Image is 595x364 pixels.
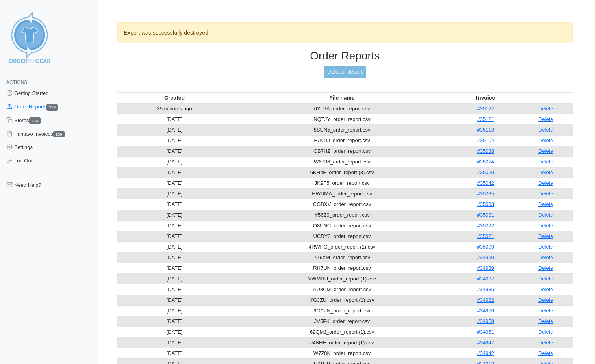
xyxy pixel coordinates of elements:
td: HWDMA_order_report.csv [232,188,452,199]
a: Delete [538,254,553,260]
a: Delete [538,159,553,165]
a: #34987 [477,276,494,282]
a: #34985 [477,286,494,292]
div: Export was successfully destroyed. [117,22,573,43]
td: F7NDJ_order_report.csv [232,135,452,146]
td: [DATE] [117,210,232,220]
a: Delete [538,329,553,335]
th: Invoice [452,92,519,103]
span: 233 [29,117,41,124]
td: CGBXV_order_report.csv [232,199,452,210]
a: Delete [538,308,553,314]
a: Delete [538,318,553,324]
td: [DATE] [117,263,232,273]
span: Actions [6,80,27,85]
a: Delete [538,169,553,175]
a: #35022 [477,223,494,228]
td: AU8CM_order_report.csv [232,284,452,295]
td: 6KH4F_order_report (3).csv [232,167,452,178]
a: #35033 [477,201,494,207]
a: Delete [538,350,553,356]
td: [DATE] [117,252,232,263]
td: [DATE] [117,273,232,284]
a: #34942 [477,350,494,356]
h3: Order Reports [117,49,573,63]
a: #35121 [477,116,494,122]
td: 776XM_order_report.csv [232,252,452,263]
td: [DATE] [117,135,232,146]
td: 8SUN5_order_report.csv [232,124,452,135]
td: [DATE] [117,231,232,241]
td: [DATE] [117,348,232,358]
td: [DATE] [117,327,232,337]
a: #35050 [477,169,494,175]
td: 6YPTA_order_report.csv [232,103,452,114]
td: W6736_order_report.csv [232,156,452,167]
a: Delete [538,116,553,122]
td: RH7UN_order_report.csv [232,263,452,273]
a: Delete [538,191,553,197]
a: #35113 [477,127,494,133]
td: [DATE] [117,241,232,252]
a: #34959 [477,318,494,324]
a: #35088 [477,148,494,154]
a: Delete [538,127,553,133]
a: #35127 [477,106,494,111]
td: VWMHU_order_report (1).csv [232,273,452,284]
td: [DATE] [117,114,232,124]
td: GB7HZ_order_report.csv [232,146,452,156]
td: [DATE] [117,337,232,348]
a: #35074 [477,159,494,165]
a: #35009 [477,244,494,250]
td: JK9F5_order_report.csv [232,178,452,188]
td: YGJZU_order_report (1).csv [232,295,452,305]
td: [DATE] [117,284,232,295]
td: [DATE] [117,178,232,188]
td: [DATE] [117,295,232,305]
a: Delete [538,201,553,207]
a: Upload Report [324,66,366,78]
td: [DATE] [117,167,232,178]
a: #34947 [477,340,494,345]
a: Delete [538,286,553,292]
td: Y56Z9_order_report.csv [232,210,452,220]
a: Delete [538,106,553,111]
td: 9CAZN_order_report.csv [232,305,452,316]
td: [DATE] [117,146,232,156]
td: Q8UNC_order_report.csv [232,220,452,231]
td: J4BHE_order_report (1).csv [232,337,452,348]
a: Delete [538,180,553,186]
td: [DATE] [117,316,232,327]
td: [DATE] [117,188,232,199]
td: NQTJY_order_report.csv [232,114,452,124]
a: #35031 [477,212,494,218]
a: Delete [538,297,553,303]
a: #35021 [477,233,494,239]
a: Delete [538,276,553,282]
a: #34982 [477,297,494,303]
a: Delete [538,233,553,239]
td: [DATE] [117,305,232,316]
td: [DATE] [117,220,232,231]
a: #35104 [477,137,494,143]
a: #34966 [477,308,494,314]
a: Delete [538,244,553,250]
a: Delete [538,265,553,271]
td: 35 minutes ago [117,103,232,114]
a: Delete [538,223,553,228]
a: Delete [538,212,553,218]
a: Delete [538,137,553,143]
a: Delete [538,148,553,154]
td: [DATE] [117,124,232,135]
span: 239 [53,131,65,137]
a: #35042 [477,180,494,186]
th: File name [232,92,452,103]
td: UCDY3_order_report.csv [232,231,452,241]
td: 62QMJ_order_report (1).csv [232,327,452,337]
td: [DATE] [117,156,232,167]
a: #34989 [477,265,494,271]
a: Delete [538,340,553,345]
td: 4RWHG_order_report (1).csv [232,241,452,252]
a: #34990 [477,254,494,260]
span: 239 [46,104,58,111]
